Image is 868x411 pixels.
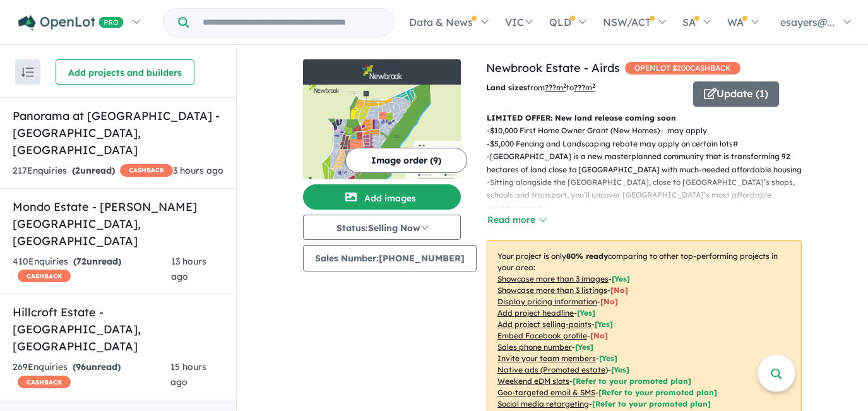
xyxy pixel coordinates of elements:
p: - $5,000 Fencing and Landscaping rebate may apply on certain lots# [487,138,812,150]
h5: Mondo Estate - [PERSON_NAME][GEOGRAPHIC_DATA] , [GEOGRAPHIC_DATA] [13,198,223,249]
strong: ( unread) [73,256,121,267]
b: 80 % ready [566,251,608,261]
p: - [GEOGRAPHIC_DATA] is a new masterplanned community that is transforming 92 hectares of land clo... [487,150,812,176]
u: Add project headline [497,308,574,318]
button: Image order (9) [345,148,467,173]
span: [ Yes ] [575,342,593,352]
u: Display pricing information [497,297,597,306]
img: sort.svg [21,68,34,77]
span: 2 [75,165,80,176]
span: to [566,83,595,92]
div: 410 Enquir ies [13,254,171,285]
p: from [486,81,684,94]
p: - Sitting alongside the [GEOGRAPHIC_DATA], close to [GEOGRAPHIC_DATA]’s shops, schools and transp... [487,176,812,215]
button: Add images [303,184,461,210]
strong: ( unread) [72,165,115,176]
span: OPENLOT $ 200 CASHBACK [625,62,740,74]
span: [ No ] [590,331,608,340]
u: Showcase more than 3 listings [497,285,607,295]
div: 269 Enquir ies [13,360,170,390]
button: Status:Selling Now [303,215,461,240]
span: [Yes] [611,365,629,374]
button: Add projects and builders [56,59,194,85]
button: Read more [487,213,546,227]
u: Add project selling-points [497,319,592,329]
span: [Refer to your promoted plan] [598,388,717,397]
span: [ Yes ] [595,319,613,329]
u: Showcase more than 3 images [497,274,609,283]
span: [ Yes ] [612,274,630,283]
span: 13 hours ago [171,256,206,282]
strong: ( unread) [73,361,121,372]
u: Invite your team members [497,354,596,363]
button: Sales Number:[PHONE_NUMBER] [303,245,477,271]
img: Newbrook Estate - Airds [303,85,461,179]
span: [Refer to your promoted plan] [592,399,711,408]
u: Weekend eDM slots [497,376,569,386]
p: - $10,000 First Home Owner Grant (New Homes)~ may apply [487,124,812,137]
img: Openlot PRO Logo White [18,15,124,31]
span: [Refer to your promoted plan] [573,376,691,386]
sup: 2 [563,82,566,89]
sup: 2 [592,82,595,89]
u: Native ads (Promoted estate) [497,365,608,374]
u: ???m [574,83,595,92]
u: Social media retargeting [497,399,589,408]
span: 15 hours ago [170,361,206,388]
a: Newbrook Estate - Airds LogoNewbrook Estate - Airds [303,59,461,179]
span: [ No ] [610,285,628,295]
h5: Panorama at [GEOGRAPHIC_DATA] - [GEOGRAPHIC_DATA] , [GEOGRAPHIC_DATA] [13,107,223,158]
b: Land sizes [486,83,527,92]
button: Update (1) [693,81,779,107]
span: 72 [76,256,86,267]
span: esayers@... [780,16,835,28]
span: 96 [76,361,86,372]
a: Newbrook Estate - Airds [486,61,620,75]
p: LIMITED OFFER: New land release coming soon [487,112,802,124]
h5: Hillcroft Estate - [GEOGRAPHIC_DATA] , [GEOGRAPHIC_DATA] [13,304,223,355]
u: ??? m [545,83,566,92]
u: Embed Facebook profile [497,331,587,340]
u: Geo-targeted email & SMS [497,388,595,397]
div: 217 Enquir ies [13,164,173,179]
span: CASHBACK [18,376,71,388]
img: Newbrook Estate - Airds Logo [308,64,456,80]
span: [ Yes ] [577,308,595,318]
input: Try estate name, suburb, builder or developer [191,9,391,36]
span: CASHBACK [18,270,71,282]
span: [ Yes ] [599,354,617,363]
span: [ No ] [600,297,618,306]
u: Sales phone number [497,342,572,352]
span: 3 hours ago [173,165,223,176]
span: CASHBACK [120,164,173,177]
